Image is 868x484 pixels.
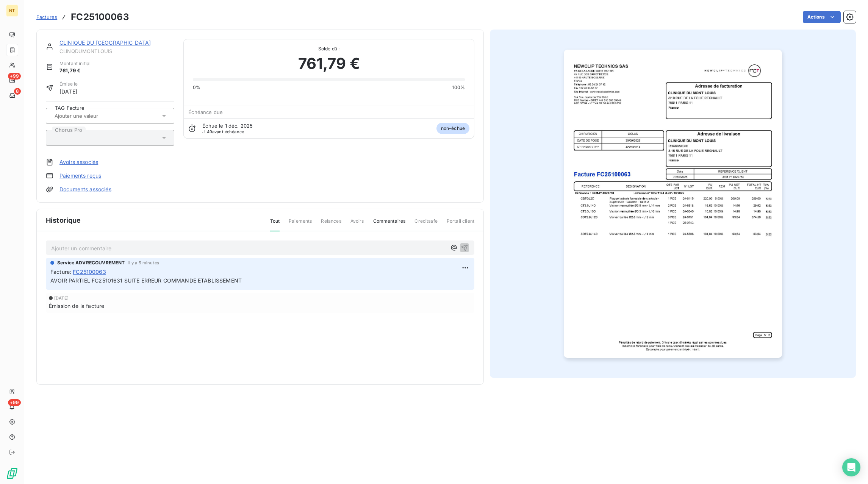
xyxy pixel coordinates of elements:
span: +99 [8,73,21,80]
span: Émise le [59,81,78,87]
input: Ajouter une valeur [54,112,130,119]
button: Actions [803,11,841,23]
span: Service ADVRECOUVREMENT [57,259,125,266]
span: 761,79 € [298,52,360,75]
span: Paiements [289,218,312,231]
a: Avoirs associés [59,158,98,166]
div: NT [6,5,18,17]
span: Relances [321,218,341,231]
span: Portail client [447,218,474,231]
span: il y a 5 minutes [128,261,159,265]
span: FC25100063 [73,268,106,276]
span: non-échue [436,123,469,134]
span: Émission de la facture [49,302,104,310]
span: Creditsafe [414,218,438,231]
span: [DATE] [59,87,78,95]
span: CLINQDUMONTLOUIS [59,48,174,54]
span: Historique [46,215,81,225]
span: AVOIR PARTIEL FC25101631 SUITE ERREUR COMMANDE ETABLISSEMENT [50,277,242,284]
a: Factures [36,13,57,21]
span: Avoirs [350,218,364,231]
span: Échue le 1 déc. 2025 [202,123,253,129]
span: [DATE] [54,296,69,300]
span: Montant initial [59,60,91,67]
span: Échéance due [188,109,223,115]
span: Solde dû : [193,45,465,52]
img: invoice_thumbnail [564,50,782,358]
h3: FC25100063 [71,10,129,24]
img: Logo LeanPay [6,467,18,479]
div: Open Intercom Messenger [842,458,860,476]
span: 761,79 € [59,67,91,75]
span: Facture : [50,268,71,276]
span: +99 [8,399,21,406]
a: Documents associés [59,186,111,193]
span: Factures [36,14,57,20]
a: Paiements reçus [59,172,101,180]
span: Tout [270,218,280,231]
span: 8 [14,88,21,95]
a: CLINIQUE DU [GEOGRAPHIC_DATA] [59,39,151,46]
span: avant échéance [202,130,244,134]
span: 100% [452,84,465,91]
span: J-49 [202,129,212,134]
span: 0% [193,84,200,91]
span: Commentaires [373,218,406,231]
